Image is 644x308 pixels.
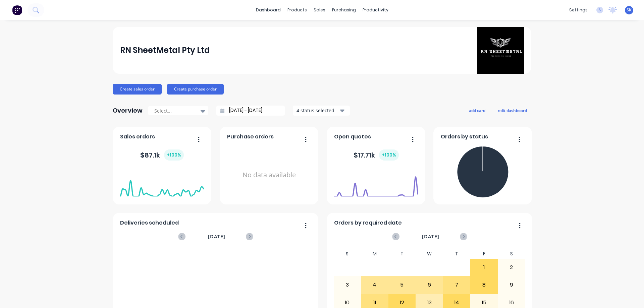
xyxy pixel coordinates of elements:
div: T [388,249,416,259]
div: F [470,249,498,259]
div: $ 17.71k [354,149,399,161]
div: 2 [498,259,525,276]
div: productivity [359,5,392,15]
div: RN SheetMetal Pty Ltd [120,44,210,57]
div: sales [310,5,329,15]
button: edit dashboard [494,106,531,115]
div: Overview [113,104,143,117]
div: $ 87.1k [140,149,184,161]
div: M [361,249,388,259]
div: purchasing [329,5,359,15]
div: T [443,249,471,259]
div: W [416,249,443,259]
iframe: Intercom live chat [621,285,637,301]
div: 5 [389,276,416,293]
span: Open quotes [334,133,371,141]
div: 1 [471,259,497,276]
button: Create sales order [113,84,162,95]
div: 7 [443,276,470,293]
div: 3 [334,276,361,293]
div: S [334,249,361,259]
div: + 100 % [379,149,399,161]
div: + 100 % [164,149,184,161]
span: Purchase orders [227,133,274,141]
span: [DATE] [208,233,225,240]
div: products [284,5,310,15]
div: settings [566,5,591,15]
span: [DATE] [422,233,439,240]
span: SK [627,7,632,13]
div: No data available [227,143,311,207]
div: S [498,249,525,259]
img: RN SheetMetal Pty Ltd [477,27,524,74]
span: Sales orders [120,133,155,141]
button: 4 status selected [293,106,350,116]
div: 4 [361,276,388,293]
button: Create purchase order [167,84,224,95]
div: 6 [416,276,443,293]
a: dashboard [253,5,284,15]
span: Orders by required date [334,219,402,227]
div: 4 status selected [297,107,339,114]
span: Orders by status [441,133,488,141]
div: 9 [498,276,525,293]
button: add card [465,106,490,115]
div: 8 [471,276,497,293]
img: Factory [12,5,22,15]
